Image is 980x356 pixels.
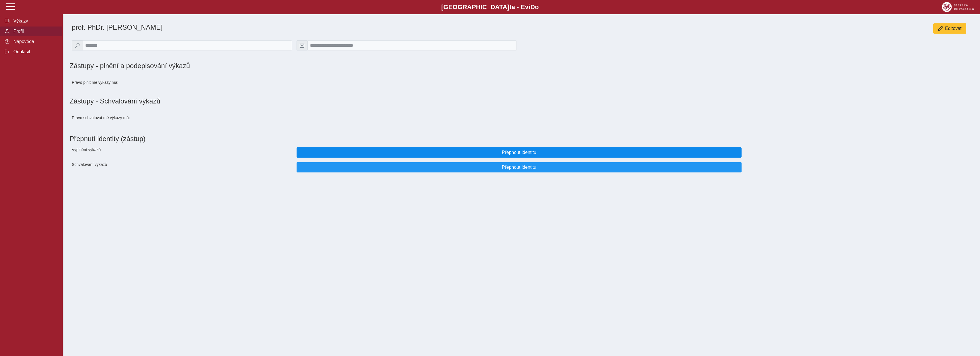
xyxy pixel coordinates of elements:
span: Profil [12,29,58,34]
button: Editovat [933,23,966,34]
span: Odhlásit [12,49,58,54]
span: Editovat [945,26,961,31]
div: Vyplnění výkazů [70,145,294,160]
h1: Zástupy - Schvalování výkazů [70,97,973,105]
span: Přepnout identitu [301,150,737,155]
h1: prof. PhDr. [PERSON_NAME] [72,23,667,31]
b: [GEOGRAPHIC_DATA] a - Evi [17,3,963,11]
span: Nápověda [12,39,58,44]
h1: Přepnutí identity (zástup) [70,133,969,145]
span: t [509,3,511,11]
span: o [535,3,539,11]
button: Přepnout identitu [297,147,742,158]
span: Výkazy [12,19,58,24]
h1: Zástupy - plnění a podepisování výkazů [70,62,667,70]
div: Právo schvalovat mé výkazy má: [70,110,294,126]
span: Přepnout identitu [301,165,737,170]
img: logo_web_su.png [942,2,974,12]
div: Schvalování výkazů [70,160,294,175]
div: Právo plnit mé výkazy má: [70,74,294,90]
span: D [530,3,535,11]
button: Přepnout identitu [297,162,742,172]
